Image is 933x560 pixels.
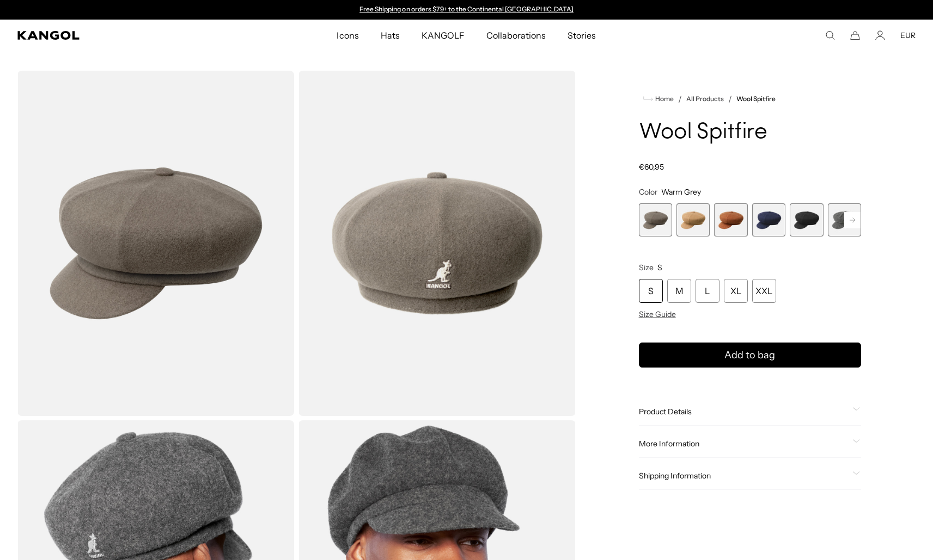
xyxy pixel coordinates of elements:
slideshow-component: Announcement bar [355,5,579,14]
span: Add to bag [724,348,775,363]
div: Announcement [355,5,579,14]
span: Home [653,95,674,103]
a: Hats [370,20,411,51]
a: Collaborations [475,20,557,51]
span: Stories [568,20,596,51]
div: 5 of 8 [790,203,823,237]
li: / [724,92,732,105]
a: KANGOLF [411,20,475,51]
label: Camel [676,203,710,237]
span: KANGOLF [422,20,465,51]
span: Size Guide [639,309,676,319]
span: €60,95 [639,162,664,172]
div: XL [724,279,748,303]
div: 1 of 2 [355,5,579,14]
a: Free Shipping on orders $79+ to the Continental [GEOGRAPHIC_DATA] [359,5,574,13]
span: Size [639,263,654,272]
a: Kangol [17,31,223,40]
summary: Search here [825,30,835,40]
div: 1 of 8 [639,203,672,237]
div: L [696,279,719,303]
button: Cart [850,30,860,40]
div: M [667,279,691,303]
div: XXL [752,279,776,303]
span: Color [639,187,657,197]
label: Navy [752,203,785,237]
nav: breadcrumbs [639,92,861,105]
span: Collaborations [486,20,546,51]
a: Home [643,94,674,104]
li: / [674,92,682,105]
span: Product Details [639,407,848,416]
label: Black [790,203,823,237]
a: Wool Spitfire [736,95,776,103]
button: Add to bag [639,343,861,368]
span: More Information [639,439,848,449]
h1: Wool Spitfire [639,121,861,145]
button: EUR [900,30,916,40]
span: Shipping Information [639,471,848,481]
div: 3 of 8 [714,203,747,237]
a: Account [875,30,885,40]
label: Mahogany [714,203,747,237]
span: Warm Grey [661,187,701,197]
img: color-warm-grey [298,71,575,416]
div: 4 of 8 [752,203,785,237]
img: color-warm-grey [17,71,294,416]
span: Hats [381,20,400,51]
span: S [657,263,662,272]
div: 2 of 8 [676,203,710,237]
span: Icons [337,20,358,51]
a: All Products [686,95,724,103]
div: 6 of 8 [828,203,861,237]
a: Stories [557,20,607,51]
label: Warm Grey [639,203,672,237]
div: S [639,279,663,303]
label: Dark Flannel [828,203,861,237]
a: Icons [326,20,369,51]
